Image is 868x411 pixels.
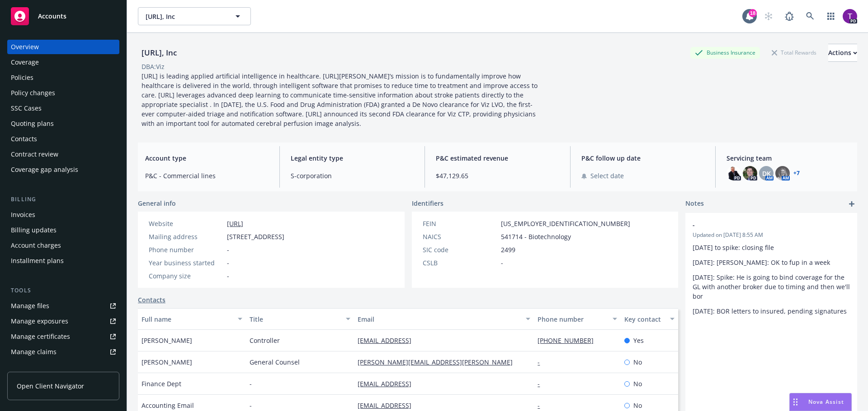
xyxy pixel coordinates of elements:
span: [PERSON_NAME] [142,336,192,345]
div: Contract review [11,147,58,162]
span: Legal entity type [291,153,414,163]
div: Billing updates [11,223,57,237]
img: photo [743,166,757,180]
a: Contacts [7,132,119,146]
a: Coverage [7,55,119,69]
p: [DATE]: Spike: He is going to bind coverage for the GL with another broker due to timing and then... [693,272,850,301]
a: +7 [793,171,800,176]
div: Manage BORs [11,360,53,374]
div: Mailing address [149,232,223,241]
span: Nova Assist [808,398,844,406]
a: Policy changes [7,86,119,100]
a: Contacts [138,295,165,305]
a: Installment plans [7,254,119,268]
div: Phone number [149,245,223,254]
a: Invoices [7,208,119,222]
button: Full name [138,308,246,330]
span: Updated on [DATE] 8:55 AM [693,231,850,239]
span: Identifiers [412,199,443,208]
a: Start snowing [759,7,778,25]
div: Full name [142,314,232,324]
img: photo [726,166,741,180]
span: Select date [590,171,624,180]
a: Overview [7,40,119,54]
span: - [227,258,229,268]
div: Quoting plans [11,116,54,131]
span: - [501,258,503,268]
a: Report a Bug [780,7,798,25]
div: FEIN [423,219,497,228]
span: [PERSON_NAME] [142,357,192,367]
button: Nova Assist [789,393,852,411]
div: Policies [11,70,33,85]
a: [EMAIL_ADDRESS] [358,401,419,410]
span: No [633,379,642,388]
div: DBA: Viz [142,62,165,71]
a: [URL] [227,219,243,228]
div: CSLB [423,258,497,268]
div: Overview [11,40,39,54]
span: Accounting Email [142,401,194,410]
a: - [538,379,547,388]
span: Open Client Navigator [17,381,84,391]
a: Manage files [7,299,119,313]
span: - [227,271,229,281]
button: Actions [828,44,857,62]
span: P&C estimated revenue [436,153,559,163]
div: Actions [828,44,857,61]
div: Website [149,219,223,228]
a: - [538,358,547,366]
span: Controller [250,336,280,345]
div: Manage claims [11,345,57,359]
div: Email [358,314,520,324]
span: Account type [145,153,269,163]
div: Business Insurance [690,47,760,58]
a: Policies [7,70,119,85]
span: Servicing team [726,153,850,163]
a: [PERSON_NAME][EMAIL_ADDRESS][PERSON_NAME] [358,358,520,366]
span: General Counsel [250,357,300,367]
a: add [846,199,857,209]
span: $47,129.65 [436,171,559,180]
a: Manage claims [7,345,119,359]
div: Title [250,314,340,324]
a: Manage BORs [7,360,119,374]
span: Manage exposures [7,314,119,328]
span: [STREET_ADDRESS] [227,232,284,241]
div: Manage files [11,299,49,313]
a: Contract review [7,147,119,162]
a: Coverage gap analysis [7,162,119,177]
img: photo [775,166,790,180]
span: - [250,379,252,388]
span: - [250,401,252,410]
button: [URL], Inc [138,7,251,25]
a: Search [801,7,819,25]
div: NAICS [423,232,497,241]
span: [URL] is leading applied artificial intelligence in healthcare. [URL][PERSON_NAME]’s mission is t... [142,72,539,128]
img: photo [843,9,857,23]
div: Total Rewards [767,47,821,58]
span: [US_EMPLOYER_IDENTIFICATION_NUMBER] [501,219,630,228]
div: Account charges [11,238,61,253]
span: No [633,401,642,410]
a: Switch app [822,7,840,25]
span: [URL], Inc [146,12,224,21]
div: Invoices [11,208,35,222]
span: General info [138,199,176,208]
div: Year business started [149,258,223,268]
div: Coverage gap analysis [11,162,78,177]
a: Account charges [7,238,119,253]
span: - [227,245,229,254]
button: Email [354,308,534,330]
p: [DATE]: BOR letters to insured, pending signatures [693,306,850,316]
a: [PHONE_NUMBER] [538,336,601,345]
span: P&C - Commercial lines [145,171,269,180]
span: 541714 - Biotechnology [501,232,571,241]
div: [URL], Inc [138,47,180,59]
div: Manage exposures [11,314,68,328]
div: Policy changes [11,86,55,100]
a: [EMAIL_ADDRESS] [358,379,419,388]
div: Coverage [11,55,39,69]
div: SIC code [423,245,497,254]
span: - [693,220,826,230]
